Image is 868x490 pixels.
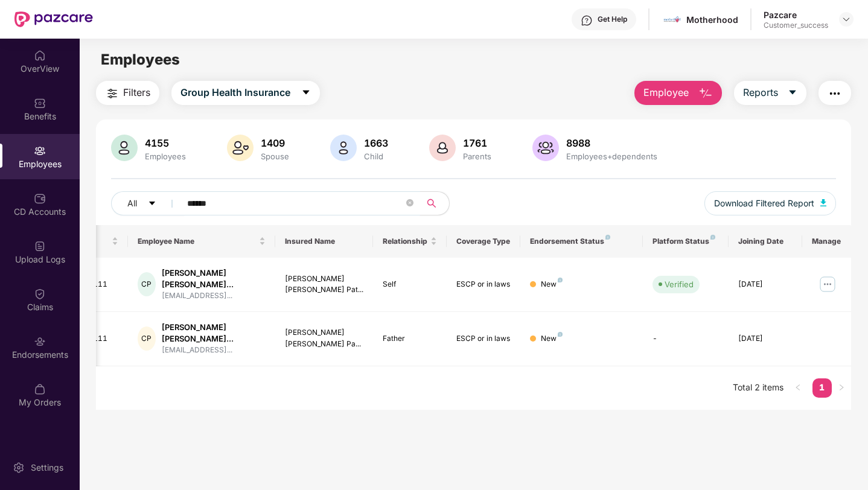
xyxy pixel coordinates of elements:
div: 1761 [461,137,494,149]
div: [PERSON_NAME] [PERSON_NAME]... [162,267,266,290]
img: svg+xml;base64,PHN2ZyBpZD0iQ2xhaW0iIHhtbG5zPSJodHRwOi8vd3d3LnczLm9yZy8yMDAwL3N2ZyIgd2lkdGg9IjIwIi... [34,288,46,300]
img: svg+xml;base64,PHN2ZyB4bWxucz0iaHR0cDovL3d3dy53My5vcmcvMjAwMC9zdmciIHhtbG5zOnhsaW5rPSJodHRwOi8vd3... [330,135,357,161]
div: Spouse [258,151,292,161]
button: Download Filtered Report [704,191,836,215]
button: Filters [96,81,159,105]
span: Employee [643,85,689,100]
span: close-circle [406,199,413,206]
div: [EMAIL_ADDRESS]... [162,290,266,302]
div: Customer_success [764,21,828,30]
img: svg+xml;base64,PHN2ZyBpZD0iQmVuZWZpdHMiIHhtbG5zPSJodHRwOi8vd3d3LnczLm9yZy8yMDAwL3N2ZyIgd2lkdGg9Ij... [34,97,46,109]
span: Reports [743,85,778,100]
span: All [127,197,137,210]
img: manageButton [818,275,837,294]
div: Get Help [598,14,627,24]
span: close-circle [406,198,413,209]
th: Insured Name [275,225,374,258]
div: Employees+dependents [564,151,660,161]
img: New Pazcare Logo [14,11,93,27]
span: Group Health Insurance [180,85,290,100]
img: svg+xml;base64,PHN2ZyB4bWxucz0iaHR0cDovL3d3dy53My5vcmcvMjAwMC9zdmciIHhtbG5zOnhsaW5rPSJodHRwOi8vd3... [111,135,138,161]
img: svg+xml;base64,PHN2ZyB4bWxucz0iaHR0cDovL3d3dy53My5vcmcvMjAwMC9zdmciIHdpZHRoPSIyNCIgaGVpZ2h0PSIyNC... [828,86,842,101]
div: Endorsement Status [530,237,633,246]
img: svg+xml;base64,PHN2ZyB4bWxucz0iaHR0cDovL3d3dy53My5vcmcvMjAwMC9zdmciIHhtbG5zOnhsaW5rPSJodHRwOi8vd3... [429,135,456,161]
div: [PERSON_NAME] [PERSON_NAME] Pa... [285,327,364,350]
th: Joining Date [729,225,802,258]
img: svg+xml;base64,PHN2ZyBpZD0iRHJvcGRvd24tMzJ4MzIiIHhtbG5zPSJodHRwOi8vd3d3LnczLm9yZy8yMDAwL3N2ZyIgd2... [841,14,851,24]
th: EID [66,225,128,258]
li: 1 [812,378,832,398]
button: Reportscaret-down [734,81,806,105]
img: svg+xml;base64,PHN2ZyB4bWxucz0iaHR0cDovL3d3dy53My5vcmcvMjAwMC9zdmciIHhtbG5zOnhsaW5rPSJodHRwOi8vd3... [698,86,713,101]
img: svg+xml;base64,PHN2ZyB4bWxucz0iaHR0cDovL3d3dy53My5vcmcvMjAwMC9zdmciIHhtbG5zOnhsaW5rPSJodHRwOi8vd3... [532,135,559,161]
li: Next Page [832,378,851,398]
div: Father [383,333,437,345]
th: Relationship [373,225,447,258]
img: motherhood%20_%20logo.png [663,11,681,28]
div: [DATE] [738,279,793,290]
div: 1409 [258,137,292,149]
div: [EMAIL_ADDRESS]... [162,345,266,356]
div: CP [138,326,156,351]
a: 1 [812,378,832,396]
img: svg+xml;base64,PHN2ZyB4bWxucz0iaHR0cDovL3d3dy53My5vcmcvMjAwMC9zdmciIHdpZHRoPSI4IiBoZWlnaHQ9IjgiIH... [558,332,563,337]
th: Manage [802,225,851,258]
th: Employee Name [128,225,275,258]
div: Platform Status [653,237,719,246]
div: CP [138,272,156,296]
div: [PERSON_NAME] [PERSON_NAME] Pat... [285,273,364,296]
span: Relationship [383,237,428,246]
div: New [541,333,563,345]
div: Pazcare [764,9,828,21]
button: right [832,378,851,398]
div: [DATE] [738,333,793,345]
img: svg+xml;base64,PHN2ZyB4bWxucz0iaHR0cDovL3d3dy53My5vcmcvMjAwMC9zdmciIHdpZHRoPSI4IiBoZWlnaHQ9IjgiIH... [710,235,715,240]
div: [PERSON_NAME] [PERSON_NAME]... [162,322,266,345]
div: 106111 [78,279,118,290]
span: left [794,384,802,391]
div: 4155 [142,137,188,149]
span: caret-down [148,199,156,209]
span: caret-down [788,87,797,98]
div: New [541,279,563,290]
span: search [420,199,443,208]
button: Group Health Insurancecaret-down [171,81,320,105]
div: Child [362,151,391,161]
img: svg+xml;base64,PHN2ZyB4bWxucz0iaHR0cDovL3d3dy53My5vcmcvMjAwMC9zdmciIHdpZHRoPSI4IiBoZWlnaHQ9IjgiIH... [605,235,610,240]
li: Previous Page [788,378,808,398]
button: left [788,378,808,398]
span: Download Filtered Report [714,197,814,210]
div: ESCP or in laws [456,279,511,290]
img: svg+xml;base64,PHN2ZyBpZD0iSGVscC0zMngzMiIgeG1sbnM9Imh0dHA6Ly93d3cudzMub3JnLzIwMDAvc3ZnIiB3aWR0aD... [581,14,593,27]
button: Allcaret-down [111,191,185,215]
img: svg+xml;base64,PHN2ZyB4bWxucz0iaHR0cDovL3d3dy53My5vcmcvMjAwMC9zdmciIHhtbG5zOnhsaW5rPSJodHRwOi8vd3... [227,135,254,161]
li: Total 2 items [733,378,783,398]
img: svg+xml;base64,PHN2ZyB4bWxucz0iaHR0cDovL3d3dy53My5vcmcvMjAwMC9zdmciIHdpZHRoPSI4IiBoZWlnaHQ9IjgiIH... [558,278,563,282]
img: svg+xml;base64,PHN2ZyBpZD0iTXlfT3JkZXJzIiBkYXRhLW5hbWU9Ik15IE9yZGVycyIgeG1sbnM9Imh0dHA6Ly93d3cudz... [34,383,46,395]
div: 106111 [78,333,118,345]
img: svg+xml;base64,PHN2ZyBpZD0iSG9tZSIgeG1sbnM9Imh0dHA6Ly93d3cudzMub3JnLzIwMDAvc3ZnIiB3aWR0aD0iMjAiIG... [34,49,46,62]
div: Self [383,279,437,290]
div: Parents [461,151,494,161]
img: svg+xml;base64,PHN2ZyBpZD0iVXBsb2FkX0xvZ3MiIGRhdGEtbmFtZT0iVXBsb2FkIExvZ3MiIHhtbG5zPSJodHRwOi8vd3... [34,240,46,252]
span: Employees [101,51,180,68]
span: Filters [123,85,150,100]
div: ESCP or in laws [456,333,511,345]
div: Settings [27,462,67,474]
img: svg+xml;base64,PHN2ZyB4bWxucz0iaHR0cDovL3d3dy53My5vcmcvMjAwMC9zdmciIHdpZHRoPSIyNCIgaGVpZ2h0PSIyNC... [105,86,120,101]
img: svg+xml;base64,PHN2ZyB4bWxucz0iaHR0cDovL3d3dy53My5vcmcvMjAwMC9zdmciIHhtbG5zOnhsaW5rPSJodHRwOi8vd3... [820,199,826,206]
img: svg+xml;base64,PHN2ZyBpZD0iU2V0dGluZy0yMHgyMCIgeG1sbnM9Imh0dHA6Ly93d3cudzMub3JnLzIwMDAvc3ZnIiB3aW... [13,462,25,474]
button: search [420,191,450,215]
span: right [838,384,845,391]
img: svg+xml;base64,PHN2ZyBpZD0iRW1wbG95ZWVzIiB4bWxucz0iaHR0cDovL3d3dy53My5vcmcvMjAwMC9zdmciIHdpZHRoPS... [34,145,46,157]
span: caret-down [301,87,311,98]
img: svg+xml;base64,PHN2ZyBpZD0iRW5kb3JzZW1lbnRzIiB4bWxucz0iaHR0cDovL3d3dy53My5vcmcvMjAwMC9zdmciIHdpZH... [34,336,46,348]
div: Employees [142,151,188,161]
button: Employee [634,81,722,105]
img: svg+xml;base64,PHN2ZyBpZD0iQ0RfQWNjb3VudHMiIGRhdGEtbmFtZT0iQ0QgQWNjb3VudHMiIHhtbG5zPSJodHRwOi8vd3... [34,192,46,205]
div: Motherhood [686,14,738,25]
th: Coverage Type [447,225,520,258]
div: 8988 [564,137,660,149]
div: 1663 [362,137,391,149]
div: Verified [665,278,694,290]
